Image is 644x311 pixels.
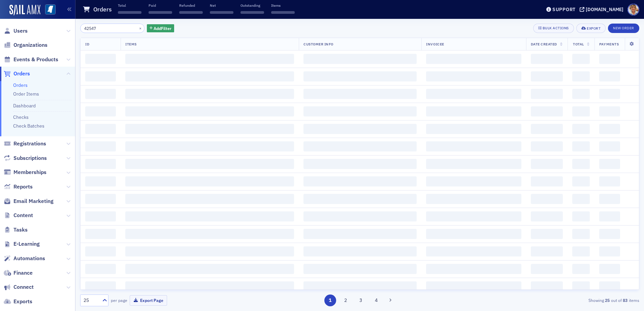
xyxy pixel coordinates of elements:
[587,27,601,30] div: Export
[599,54,620,64] span: ‌
[13,41,47,49] span: Organizations
[572,106,590,116] span: ‌
[303,141,417,151] span: ‌
[4,56,58,63] a: Events & Products
[572,176,590,186] span: ‌
[85,211,116,221] span: ‌
[13,212,33,219] span: Content
[4,154,47,162] a: Subscriptions
[4,41,47,49] a: Organizations
[85,229,116,239] span: ‌
[599,89,620,99] span: ‌
[85,264,116,274] span: ‌
[303,89,417,99] span: ‌
[531,124,563,134] span: ‌
[154,25,171,31] span: Add Filter
[9,5,40,15] a: SailAMX
[426,71,521,81] span: ‌
[531,54,563,64] span: ‌
[85,42,89,46] span: ID
[130,295,167,306] button: Export Page
[85,89,116,99] span: ‌
[426,159,521,169] span: ‌
[271,11,295,14] span: ‌
[13,198,54,205] span: Email Marketing
[533,24,574,33] button: Bulk Actions
[543,26,569,30] div: Bulk Actions
[426,264,521,274] span: ‌
[179,3,203,8] p: Refunded
[13,226,28,234] span: Tasks
[531,89,563,99] span: ‌
[572,229,590,239] span: ‌
[426,124,521,134] span: ‌
[85,246,116,256] span: ‌
[599,124,620,134] span: ‌
[599,176,620,186] span: ‌
[179,11,203,14] span: ‌
[531,229,563,239] span: ‌
[4,212,33,219] a: Content
[552,6,576,12] div: Support
[13,56,58,63] span: Events & Products
[210,3,233,8] p: Net
[13,269,33,277] span: Finance
[604,297,611,303] strong: 25
[125,194,294,204] span: ‌
[13,183,33,191] span: Reports
[4,226,28,234] a: Tasks
[13,255,45,262] span: Automations
[324,295,336,306] button: 1
[303,246,417,256] span: ‌
[125,281,294,291] span: ‌
[531,71,563,81] span: ‌
[580,7,626,12] button: [DOMAIN_NAME]
[622,297,629,303] strong: 83
[426,106,521,116] span: ‌
[599,106,620,116] span: ‌
[531,246,563,256] span: ‌
[572,194,590,204] span: ‌
[271,3,295,8] p: Items
[147,24,174,33] button: AddFilter
[125,159,294,169] span: ‌
[45,4,56,15] img: SailAMX
[531,264,563,274] span: ‌
[303,176,417,186] span: ‌
[125,54,294,64] span: ‌
[13,91,39,97] a: Order Items
[13,103,36,109] a: Dashboard
[599,264,620,274] span: ‌
[426,281,521,291] span: ‌
[13,240,40,248] span: E-Learning
[4,169,46,176] a: Memberships
[303,159,417,169] span: ‌
[240,11,264,14] span: ‌
[303,71,417,81] span: ‌
[13,82,28,88] a: Orders
[13,123,44,129] a: Check Batches
[531,141,563,151] span: ‌
[573,42,584,46] span: Total
[572,281,590,291] span: ‌
[85,176,116,186] span: ‌
[85,141,116,151] span: ‌
[572,89,590,99] span: ‌
[303,194,417,204] span: ‌
[125,106,294,116] span: ‌
[125,176,294,186] span: ‌
[576,24,606,33] button: Export
[531,106,563,116] span: ‌
[572,54,590,64] span: ‌
[426,141,521,151] span: ‌
[599,281,620,291] span: ‌
[4,183,33,191] a: Reports
[149,3,172,8] p: Paid
[85,71,116,81] span: ‌
[303,281,417,291] span: ‌
[303,42,333,46] span: Customer Info
[4,298,32,305] a: Exports
[4,70,30,77] a: Orders
[531,281,563,291] span: ‌
[4,27,28,35] a: Users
